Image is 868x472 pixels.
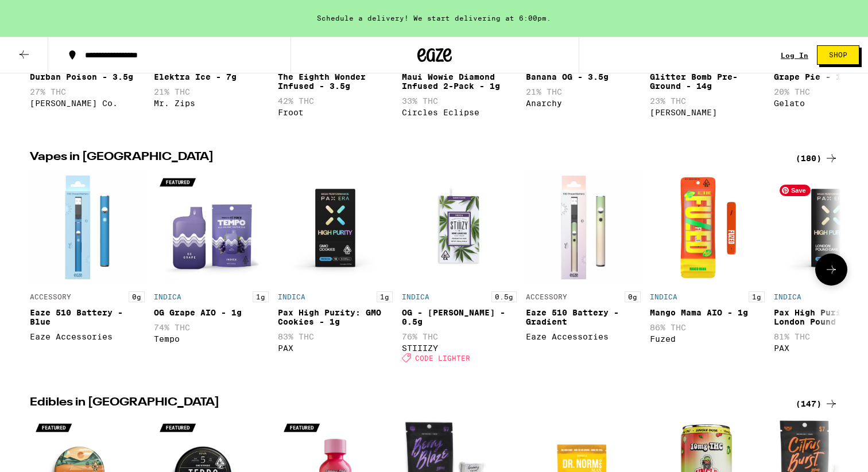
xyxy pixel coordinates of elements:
span: CODE LIGHTER [415,354,470,361]
p: INDICA [278,293,305,301]
p: 23% THC [650,96,765,106]
p: 74% THC [154,323,269,332]
p: 76% THC [402,332,517,341]
div: Eaze 510 Battery - Gradient [526,308,641,326]
div: Log In [781,52,808,59]
p: 0g [625,291,641,302]
div: Elektra Ice - 7g [154,72,269,81]
div: Anarchy [526,99,641,108]
p: 33% THC [402,96,517,106]
div: The Eighth Wonder Infused - 3.5g [278,72,393,91]
div: Eaze Accessories [30,332,145,341]
div: Open page for OG - King Louis XIII - 0.5g from STIIIZY [402,171,517,368]
div: [PERSON_NAME] Co. [30,99,145,108]
div: Froot [278,108,393,117]
div: Open page for OG Grape AIO - 1g from Tempo [154,171,269,368]
div: Open page for Eaze 510 Battery - Gradient from Eaze Accessories [526,171,641,368]
div: OG - [PERSON_NAME] - 0.5g [402,308,517,326]
div: Open page for Mango Mama AIO - 1g from Fuzed [650,171,765,368]
h2: Edibles in [GEOGRAPHIC_DATA] [30,397,782,411]
p: INDICA [650,293,677,301]
p: INDICA [774,293,801,301]
div: Open page for Pax High Purity: GMO Cookies - 1g from PAX [278,171,393,368]
p: 42% THC [278,96,393,106]
span: Help [26,8,50,18]
p: 27% THC [30,87,145,96]
p: 1g [253,291,269,302]
div: Circles Eclipse [402,108,517,117]
button: Shop [817,45,859,65]
a: (147) [796,397,838,411]
div: Mr. Zips [154,99,269,108]
p: 86% THC [650,323,765,332]
img: Eaze Accessories - Eaze 510 Battery - Gradient [526,171,641,286]
div: [PERSON_NAME] [650,108,765,117]
p: ACCESSORY [526,293,567,301]
div: Pax High Purity: GMO Cookies - 1g [278,308,393,326]
img: PAX - Pax High Purity: GMO Cookies - 1g [278,171,393,286]
div: STIIIZY [402,344,517,353]
p: INDICA [402,293,429,301]
div: PAX [278,344,393,353]
p: 0g [129,291,145,302]
div: Eaze 510 Battery - Blue [30,308,145,326]
div: Tempo [154,334,269,344]
div: Maui Wowie Diamond Infused 2-Pack - 1g [402,72,517,91]
p: 1g [749,291,765,302]
p: 21% THC [526,87,641,96]
div: Banana OG - 3.5g [526,72,641,81]
a: (180) [796,151,838,165]
p: 83% THC [278,332,393,341]
div: Open page for Eaze 510 Battery - Blue from Eaze Accessories [30,171,145,368]
div: Durban Poison - 3.5g [30,72,145,81]
p: 0.5g [491,291,517,302]
div: Mango Mama AIO - 1g [650,308,765,317]
p: 1g [377,291,393,302]
span: Save [780,185,811,196]
p: 21% THC [154,87,269,96]
div: Glitter Bomb Pre-Ground - 14g [650,72,765,91]
h2: Vapes in [GEOGRAPHIC_DATA] [30,151,782,165]
img: Eaze Accessories - Eaze 510 Battery - Blue [30,171,145,286]
p: ACCESSORY [30,293,71,301]
span: Shop [829,52,847,58]
div: Eaze Accessories [526,332,641,341]
img: STIIIZY - OG - King Louis XIII - 0.5g [402,171,517,286]
div: Fuzed [650,334,765,344]
p: INDICA [154,293,181,301]
div: OG Grape AIO - 1g [154,308,269,317]
img: Tempo - OG Grape AIO - 1g [154,171,269,286]
img: Fuzed - Mango Mama AIO - 1g [650,171,765,286]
